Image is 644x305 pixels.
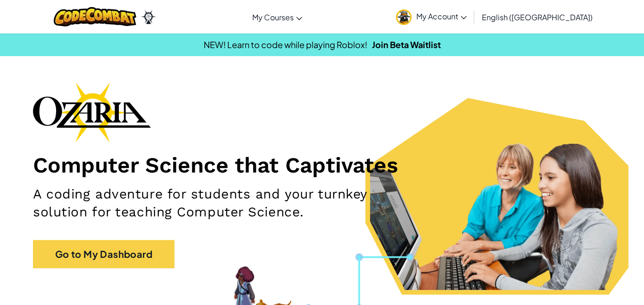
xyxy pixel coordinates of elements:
h1: Computer Science that Captivates [33,152,611,178]
h2: A coding adventure for students and your turnkey solution for teaching Computer Science. [33,185,420,221]
span: My Account [416,11,467,21]
span: My Courses [252,12,294,22]
a: Join Beta Waitlist [372,39,441,50]
a: My Account [391,2,471,32]
img: Ozaria branding logo [33,82,151,142]
img: avatar [396,9,412,25]
a: My Courses [248,4,307,30]
span: NEW! Learn to code while playing Roblox! [204,39,367,50]
a: Go to My Dashboard [33,240,174,268]
img: CodeCombat logo [54,7,136,26]
span: English ([GEOGRAPHIC_DATA]) [482,12,593,22]
a: English ([GEOGRAPHIC_DATA]) [477,4,597,30]
img: Ozaria [141,10,156,24]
